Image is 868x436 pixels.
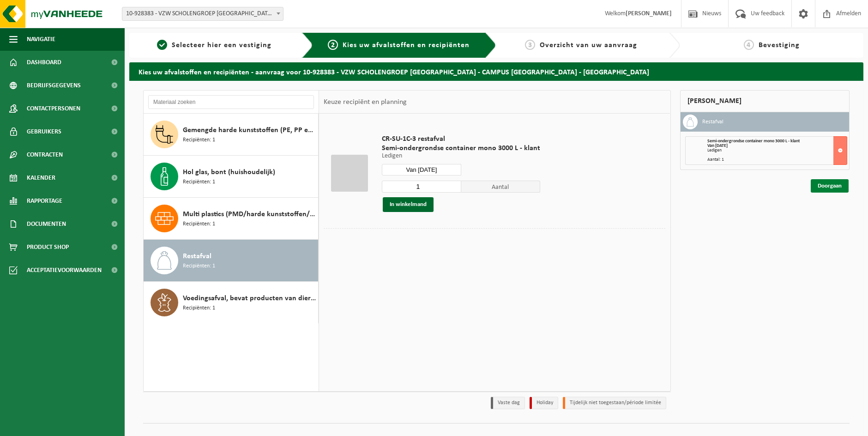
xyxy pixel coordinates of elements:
span: Hol glas, bont (huishoudelijk) [183,167,275,178]
span: 10-928383 - VZW SCHOLENGROEP SINT-MICHIEL - CAMPUS BARNUM - ROESELARE [122,7,283,20]
span: Aantal [461,181,541,193]
span: Voedingsafval, bevat producten van dierlijke oorsprong, onverpakt, categorie 3 [183,293,316,304]
span: Recipiënten: 1 [183,220,215,229]
span: Semi-ondergrondse container mono 3000 L - klant [382,144,540,153]
button: Restafval Recipiënten: 1 [144,240,319,282]
div: Ledigen [707,148,847,153]
span: Overzicht van uw aanvraag [540,42,637,49]
span: Restafval [183,251,211,262]
span: Recipiënten: 1 [183,136,215,145]
button: Gemengde harde kunststoffen (PE, PP en PVC), recycleerbaar (industrieel) Recipiënten: 1 [144,114,319,156]
span: Documenten [27,212,66,236]
button: In winkelmand [383,197,434,212]
span: Multi plastics (PMD/harde kunststoffen/spanbanden/EPS/folie naturel/folie gemengd) [183,209,316,220]
span: Rapportage [27,189,62,212]
span: Recipiënten: 1 [183,304,215,313]
span: Bedrijfsgegevens [27,74,81,97]
li: Holiday [530,397,558,409]
span: Selecteer hier een vestiging [172,42,271,49]
li: Vaste dag [491,397,525,409]
h3: Restafval [702,115,723,129]
span: Bevestiging [759,42,800,49]
h2: Kies uw afvalstoffen en recipiënten - aanvraag voor 10-928383 - VZW SCHOLENGROEP [GEOGRAPHIC_DATA... [129,62,863,80]
span: Contracten [27,143,63,166]
strong: [PERSON_NAME] [626,10,672,17]
span: Product Shop [27,236,69,259]
span: Navigatie [27,28,55,51]
span: 1 [157,40,167,50]
input: Materiaal zoeken [148,95,314,109]
input: Selecteer datum [382,164,461,176]
span: Contactpersonen [27,97,80,120]
span: 10-928383 - VZW SCHOLENGROEP SINT-MICHIEL - CAMPUS BARNUM - ROESELARE [122,7,283,21]
li: Tijdelijk niet toegestaan/période limitée [563,397,666,409]
button: Voedingsafval, bevat producten van dierlijke oorsprong, onverpakt, categorie 3 Recipiënten: 1 [144,282,319,323]
span: 3 [525,40,535,50]
span: Kalender [27,166,55,189]
span: Recipiënten: 1 [183,178,215,187]
span: 4 [744,40,754,50]
button: Multi plastics (PMD/harde kunststoffen/spanbanden/EPS/folie naturel/folie gemengd) Recipiënten: 1 [144,198,319,240]
span: Acceptatievoorwaarden [27,259,102,282]
div: Keuze recipiënt en planning [319,91,411,114]
button: Hol glas, bont (huishoudelijk) Recipiënten: 1 [144,156,319,198]
span: CR-SU-1C-3 restafval [382,134,540,144]
div: [PERSON_NAME] [680,90,850,112]
span: Recipiënten: 1 [183,262,215,271]
span: Kies uw afvalstoffen en recipiënten [343,42,470,49]
p: Ledigen [382,153,540,159]
strong: Van [DATE] [707,143,728,148]
span: Semi-ondergrondse container mono 3000 L - klant [707,139,800,144]
span: 2 [328,40,338,50]
span: Gemengde harde kunststoffen (PE, PP en PVC), recycleerbaar (industrieel) [183,125,316,136]
span: Dashboard [27,51,61,74]
span: Gebruikers [27,120,61,143]
a: 1Selecteer hier een vestiging [134,40,295,51]
div: Aantal: 1 [707,157,847,162]
a: Doorgaan [811,179,849,193]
